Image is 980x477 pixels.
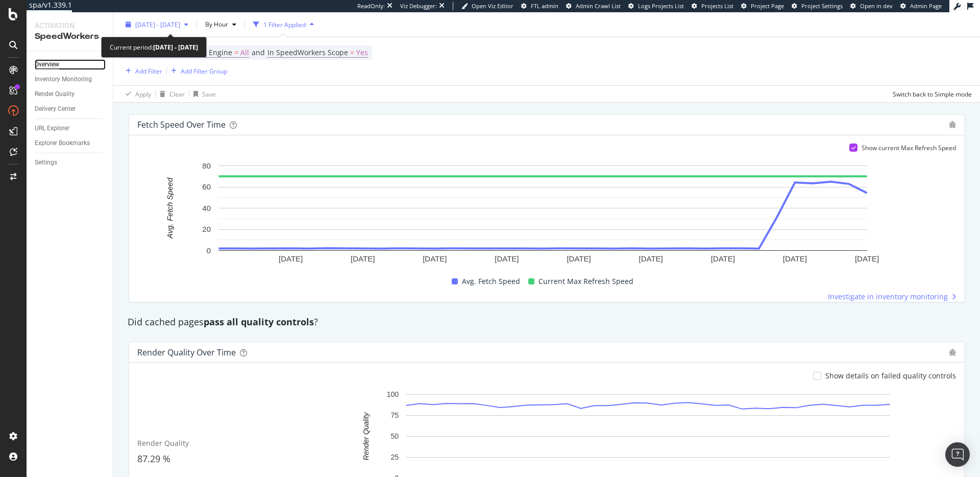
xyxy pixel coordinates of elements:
[153,43,198,52] b: [DATE] - [DATE]
[207,246,211,254] text: 0
[639,254,663,263] text: [DATE]
[855,254,879,263] text: [DATE]
[202,89,216,98] div: Save
[35,59,59,70] div: Overview
[121,65,162,77] button: Add Filter
[862,144,956,152] div: Show current Max Refresh Speed
[792,2,843,10] a: Project Settings
[167,65,227,77] button: Add Filter Group
[35,89,75,100] div: Render Quality
[387,391,399,399] text: 100
[204,316,314,328] strong: pass all quality controls
[267,47,348,57] span: In SpeedWorkers Scope
[390,433,399,441] text: 50
[110,41,198,53] div: Current period:
[531,2,558,10] span: FTL admin
[538,275,633,288] span: Current Max Refresh Speed
[362,412,370,460] text: Render Quality
[692,2,733,10] a: Projects List
[279,254,303,263] text: [DATE]
[828,292,948,302] span: Investigate in inventory monitoring
[356,45,368,60] span: Yes
[135,20,180,29] span: [DATE] - [DATE]
[351,254,375,263] text: [DATE]
[390,412,399,420] text: 75
[181,66,227,75] div: Add Filter Group
[461,2,513,10] a: Open Viz Editor
[202,182,211,191] text: 60
[576,2,621,10] span: Admin Crawl List
[35,104,106,114] a: Delivery Center
[893,89,972,98] div: Switch back to Simple mode
[252,47,265,57] span: and
[357,2,385,10] div: ReadOnly:
[202,203,211,212] text: 40
[249,16,318,33] button: 1 Filter Applied
[741,2,784,10] a: Project Page
[949,121,956,128] div: bug
[201,20,228,29] span: By Hour
[860,2,893,10] span: Open in dev
[135,89,151,98] div: Apply
[711,254,735,263] text: [DATE]
[165,177,174,239] text: Avg. Fetch Speed
[121,86,151,102] button: Apply
[201,16,240,33] button: By Hour
[521,2,558,10] a: FTL admin
[35,138,90,149] div: Explorer Bookmarks
[35,157,106,168] a: Settings
[137,452,170,465] span: 87.29 %
[240,45,249,60] span: All
[825,371,956,381] div: Show details on failed quality controls
[35,20,105,31] div: Activation
[850,2,893,10] a: Open in dev
[35,138,106,149] a: Explorer Bookmarks
[701,2,733,10] span: Projects List
[900,2,942,10] a: Admin Page
[35,123,106,134] a: URL Explorer
[137,438,189,448] span: Render Quality
[202,161,211,170] text: 80
[137,160,948,267] svg: A chart.
[234,47,238,57] span: =
[472,2,513,10] span: Open Viz Editor
[783,254,807,263] text: [DATE]
[567,254,591,263] text: [DATE]
[122,316,971,329] div: Did cached pages ?
[751,2,784,10] span: Project Page
[135,66,162,75] div: Add Filter
[949,349,956,356] div: bug
[263,20,306,29] div: 1 Filter Applied
[566,2,621,10] a: Admin Crawl List
[35,59,106,70] a: Overview
[202,225,211,233] text: 20
[35,74,92,85] div: Inventory Monitoring
[350,47,354,57] span: =
[390,454,399,462] text: 25
[910,2,942,10] span: Admin Page
[183,47,232,57] span: Search Engine
[889,86,972,102] button: Switch back to Simple mode
[638,2,684,10] span: Logs Projects List
[137,347,236,357] div: Render Quality over time
[35,104,76,114] div: Delivery Center
[423,254,447,263] text: [DATE]
[189,86,216,102] button: Save
[137,120,226,130] div: Fetch Speed over time
[121,16,192,33] button: [DATE] - [DATE]
[35,157,57,168] div: Settings
[35,89,106,100] a: Render Quality
[462,275,520,288] span: Avg. Fetch Speed
[628,2,684,10] a: Logs Projects List
[35,74,106,85] a: Inventory Monitoring
[400,2,437,10] div: Viz Debugger:
[828,292,956,302] a: Investigate in inventory monitoring
[945,442,970,467] div: Open Intercom Messenger
[156,86,185,102] button: Clear
[35,123,69,134] div: URL Explorer
[495,254,519,263] text: [DATE]
[169,89,185,98] div: Clear
[35,31,105,42] div: SpeedWorkers
[801,2,843,10] span: Project Settings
